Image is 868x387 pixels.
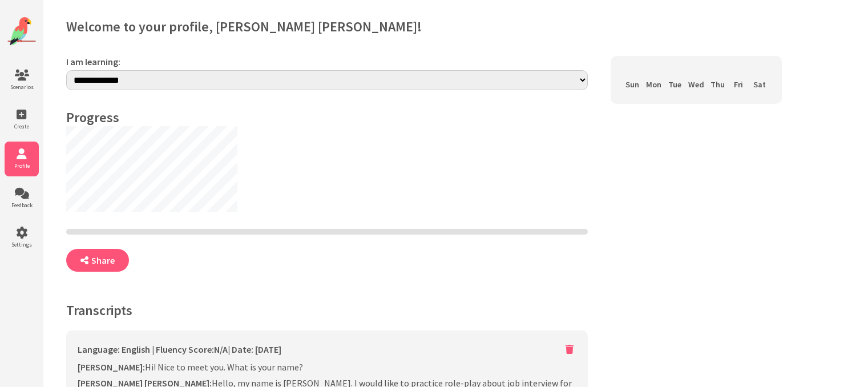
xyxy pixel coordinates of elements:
[66,249,129,272] button: Share
[78,344,281,355] div: Language: English | Fluency Score: | Date: [DATE]
[214,344,228,355] span: N/A
[685,76,707,92] th: Wed
[643,76,664,92] th: Mon
[5,201,39,209] span: Feedback
[7,17,36,46] img: Website Logo
[664,76,685,92] th: Tue
[622,76,643,92] th: Sun
[749,76,770,92] th: Sat
[78,361,576,373] p: Hi! Nice to meet you. What is your name?
[707,76,728,92] th: Thu
[78,361,145,373] b: [PERSON_NAME]:
[5,241,39,248] span: Settings
[66,301,588,319] h4: Transcripts
[5,83,39,91] span: Scenarios
[5,123,39,130] span: Create
[66,108,588,126] h4: Progress
[66,18,845,35] h2: Welcome to your profile, [PERSON_NAME] [PERSON_NAME]!
[66,56,588,67] label: I am learning:
[5,162,39,170] span: Profile
[728,76,749,92] th: Fri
